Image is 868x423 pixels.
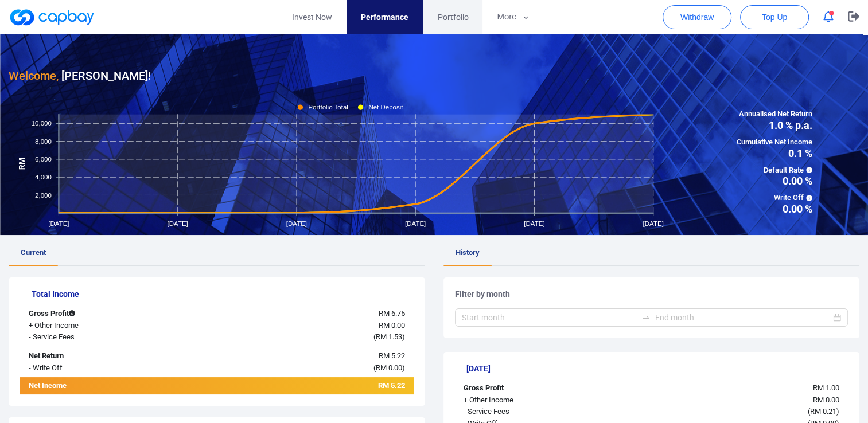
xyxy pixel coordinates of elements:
[20,308,184,320] div: Gross Profit
[641,313,651,322] span: to
[437,11,468,23] span: Portfolio
[663,5,731,29] button: Withdraw
[369,104,404,111] tspan: Net Deposit
[308,104,348,111] tspan: Portfolio Total
[9,69,59,83] span: Welcome,
[48,220,69,227] tspan: [DATE]
[20,320,184,332] div: + Other Income
[641,313,651,322] span: swap-right
[35,138,52,144] tspan: 8,000
[20,362,184,374] div: - Write Off
[35,174,52,181] tspan: 4,000
[35,191,52,198] tspan: 2,000
[813,383,839,392] span: RM 1.00
[618,406,848,418] div: ( )
[361,11,408,23] span: Performance
[455,406,619,418] div: - Service Fees
[810,407,836,416] span: RM 0.21
[18,158,26,170] tspan: RM
[737,136,812,148] span: Cumulative Net Income
[184,331,414,343] div: ( )
[462,311,637,324] input: Start month
[643,220,664,227] tspan: [DATE]
[737,164,812,177] span: Default Rate
[737,176,812,186] span: 0.00 %
[737,192,812,204] span: Write Off
[21,248,46,257] span: Current
[378,381,405,390] span: RM 5.22
[456,248,480,257] span: History
[737,204,812,214] span: 0.00 %
[813,395,839,404] span: RM 0.00
[455,289,848,299] h5: Filter by month
[655,311,831,324] input: End month
[286,220,307,227] tspan: [DATE]
[762,11,787,23] span: Top Up
[20,331,184,343] div: - Service Fees
[35,156,52,163] tspan: 6,000
[168,220,188,227] tspan: [DATE]
[455,382,619,394] div: Gross Profit
[466,363,848,374] h5: [DATE]
[32,120,52,127] tspan: 10,000
[524,220,545,227] tspan: [DATE]
[737,148,812,159] span: 0.1 %
[184,362,414,374] div: ( )
[379,309,405,318] span: RM 6.75
[740,5,809,29] button: Top Up
[20,350,184,362] div: Net Return
[9,66,151,85] h3: [PERSON_NAME] !
[379,351,405,360] span: RM 5.22
[376,363,402,372] span: RM 0.00
[376,332,402,341] span: RM 1.53
[20,380,184,394] div: Net Income
[737,108,812,120] span: Annualised Net Return
[405,220,426,227] tspan: [DATE]
[379,321,405,330] span: RM 0.00
[455,394,619,406] div: + Other Income
[32,289,414,299] h5: Total Income
[737,120,812,131] span: 1.0 % p.a.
